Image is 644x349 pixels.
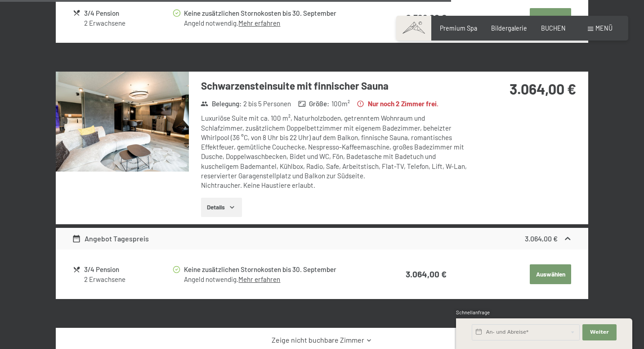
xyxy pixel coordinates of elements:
[406,12,447,23] strong: 2.528,00 €
[184,275,371,284] div: Angeld notwendig.
[357,99,438,109] strong: Nur noch 2 Zimmer frei.
[56,72,189,172] img: mss_renderimg.php
[84,275,172,284] div: 2 Erwachsene
[298,99,330,109] strong: Größe :
[72,233,149,244] div: Angebot Tagespreis
[456,309,490,315] span: Schnellanfrage
[56,228,588,249] div: Angebot Tagespreis3.064,00 €
[72,335,572,345] a: Zeige nicht buchbare Zimmer
[406,269,447,279] strong: 3.064,00 €
[238,275,280,283] a: Mehr erfahren
[201,198,242,218] button: Details
[530,264,571,284] button: Auswählen
[201,113,469,190] div: Luxuriöse Suite mit ca. 100 m², Naturholzboden, getrenntem Wohnraum und Schlafzimmer, zusätzliche...
[491,24,527,32] a: Bildergalerie
[84,18,172,28] div: 2 Erwachsene
[510,80,576,97] strong: 3.064,00 €
[84,8,172,18] div: 3/4 Pension
[525,234,558,243] strong: 3.064,00 €
[201,99,241,109] strong: Belegung :
[84,264,172,275] div: 3/4 Pension
[184,8,371,18] div: Keine zusätzlichen Stornokosten bis 30. September
[238,19,280,27] a: Mehr erfahren
[582,324,617,340] button: Weiter
[595,24,613,32] span: Menü
[590,329,609,336] span: Weiter
[184,18,371,28] div: Angeld notwendig.
[201,79,469,93] h3: Schwarzensteinsuite mit finnischer Sauna
[184,264,371,275] div: Keine zusätzlichen Stornokosten bis 30. September
[541,24,566,32] a: BUCHEN
[243,99,291,109] span: 2 bis 5 Personen
[530,8,571,28] button: Auswählen
[440,24,477,32] a: Premium Spa
[331,99,350,109] span: 100 m²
